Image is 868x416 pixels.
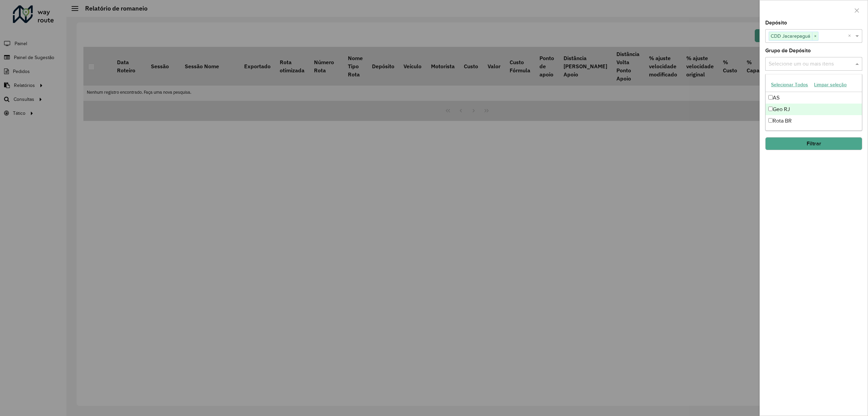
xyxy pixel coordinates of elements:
label: Depósito [765,19,787,27]
div: Rota BR [766,115,862,127]
button: Limpar seleção [811,79,850,90]
button: Selecionar Todos [768,79,811,90]
button: Filtrar [765,137,862,150]
span: Clear all [848,32,854,40]
span: × [812,32,818,40]
div: AS [766,92,862,104]
div: Geo RJ [766,104,862,115]
span: CDD Jacarepaguá [769,32,812,40]
ng-dropdown-panel: Options list [765,74,862,131]
label: Grupo de Depósito [765,47,811,55]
